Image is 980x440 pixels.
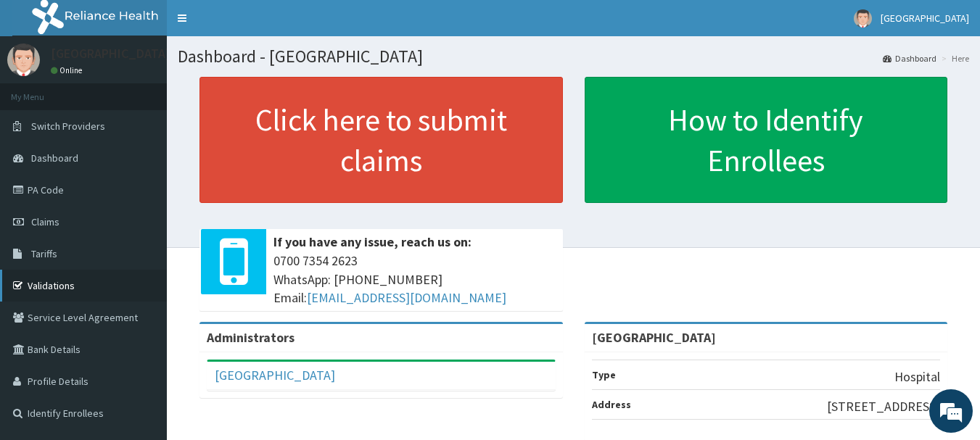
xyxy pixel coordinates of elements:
p: [STREET_ADDRESS] [827,397,940,416]
span: Claims [31,215,59,228]
span: Switch Providers [31,120,105,133]
p: [GEOGRAPHIC_DATA] [51,47,170,60]
li: Here [938,52,969,65]
span: [GEOGRAPHIC_DATA] [881,12,969,25]
b: Type [592,368,616,381]
b: Administrators [207,329,295,346]
p: Hospital [894,368,940,386]
a: [EMAIL_ADDRESS][DOMAIN_NAME] [307,289,506,306]
a: Online [51,65,86,75]
span: 0700 7354 2623 WhatsApp: [PHONE_NUMBER] Email: [273,252,556,307]
span: Dashboard [31,151,78,165]
img: User Image [854,9,872,28]
b: Address [592,398,631,411]
a: How to Identify Enrollees [585,77,948,203]
a: [GEOGRAPHIC_DATA] [215,367,335,383]
span: Tariffs [31,247,57,260]
a: Click here to submit claims [199,77,563,203]
a: Dashboard [883,52,936,65]
img: User Image [7,43,40,76]
h1: Dashboard - [GEOGRAPHIC_DATA] [178,47,969,66]
strong: [GEOGRAPHIC_DATA] [592,329,716,346]
b: If you have any issue, reach us on: [273,233,472,250]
